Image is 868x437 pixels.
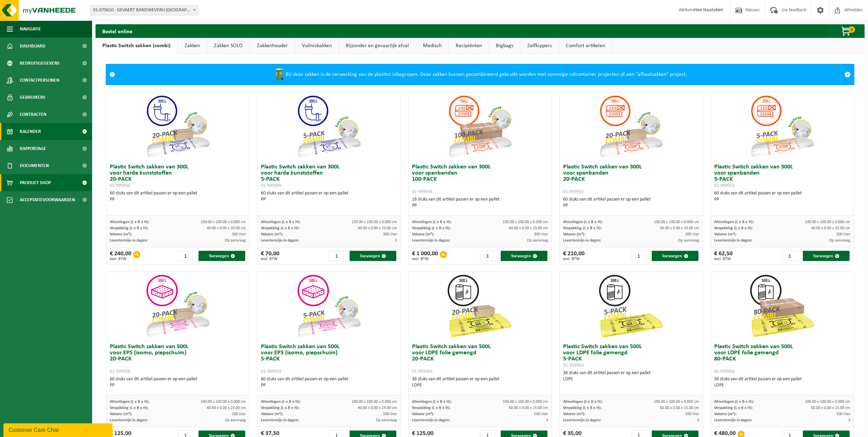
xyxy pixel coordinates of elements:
[261,406,299,410] span: Verpakking (L x B x H):
[416,38,448,54] a: Medisch
[412,220,452,224] span: Afmetingen (L x B x H):
[110,190,246,203] div: 60 stuks van dit artikel passen er op een pallet
[295,92,363,161] img: 01-999949
[654,220,699,224] span: 130.00 x 100.00 x 0.000 cm
[110,369,130,374] span: 01-999956
[412,238,450,243] span: Levertermijn in dagen:
[110,382,246,388] div: PP
[3,422,114,437] iframe: chat widget
[563,238,601,243] span: Levertermijn in dagen:
[261,196,397,203] div: PP
[110,376,246,388] div: 60 stuks van dit artikel passen er op een pallet
[503,220,548,224] span: 130.00 x 100.00 x 0.000 cm
[339,38,416,54] a: Bijzonder en gevaarlijk afval
[201,220,246,224] span: 130.00 x 100.00 x 0.000 cm
[20,174,51,191] span: Product Shop
[110,412,132,416] span: Volume (m³):
[563,412,585,416] span: Volume (m³):
[534,232,548,236] span: 300 liter
[563,344,699,368] h3: Plastic Switch zakken van 500L voor LDPE folie gemengd 5-PACK
[261,257,279,261] span: excl. BTW
[261,369,281,374] span: 01-999955
[848,418,850,422] span: 3
[261,418,299,422] span: Levertermijn in dagen:
[748,92,816,161] img: 01-999952
[654,400,699,404] span: 190.00 x 100.00 x 0.000 cm
[848,26,855,33] span: 0
[412,369,432,374] span: 01-999964
[110,220,149,224] span: Afmetingen (L x B x H):
[272,68,286,81] img: WB-0240-HPE-GN-50.png
[198,251,245,261] button: Toevoegen
[714,406,753,410] span: Verpakking (L x B x H):
[660,226,699,230] span: 40.00 x 0.00 x 23.00 cm
[714,344,850,374] h3: Plastic Switch zakken van 500L voor LDPE folie gemengd 80-PACK
[412,400,452,404] span: Afmetingen (L x B x H):
[563,363,584,368] span: 01-999963
[509,226,548,230] span: 40.00 x 0.00 x 23.00 cm
[90,5,198,15] span: 01-075610 - GEVAERT BANDWEVERIJ NV - DEINZE
[207,226,246,230] span: 40.00 x 0.00 x 20.00 cm
[20,140,46,157] span: Rapportage
[714,382,850,388] div: LDPE
[563,189,584,194] span: 01-999953
[110,232,132,236] span: Volume (m³):
[563,232,585,236] span: Volume (m³):
[358,226,397,230] span: 60.00 x 0.00 x 23.00 cm
[110,400,149,404] span: Afmetingen (L x B x H):
[697,418,699,422] span: 3
[261,220,300,224] span: Afmetingen (L x B x H):
[20,55,60,72] span: Bedrijfsgegevens
[449,38,489,54] a: Recipiënten
[597,272,665,340] img: 01-999963
[261,226,299,230] span: Verpakking (L x B x H):
[261,376,397,388] div: 60 stuks van dit artikel passen er op een pallet
[352,400,397,404] span: 190.00 x 100.00 x 0.000 cm
[527,238,548,243] span: Op aanvraag
[563,226,602,230] span: Verpakking (L x B x H):
[95,24,139,38] h2: Bestel online
[714,226,753,230] span: Verpakking (L x B x H):
[480,251,500,261] input: 1
[144,272,212,340] img: 01-999956
[805,220,850,224] span: 130.00 x 100.00 x 0.000 cm
[376,418,397,422] span: Op aanvraag
[489,38,520,54] a: Bigbags
[261,344,397,374] h3: Plastic Switch zakken van 500L voor EPS (isomo, piepschuim) 5-PACK
[412,344,548,374] h3: Plastic Switch zakken van 500L voor LDPE folie gemengd 20-PACK
[225,418,246,422] span: Op aanvraag
[685,232,699,236] span: 300 liter
[261,251,279,261] div: € 70,00
[412,203,548,209] div: PP
[678,238,699,243] span: Op aanvraag
[652,251,698,261] button: Toevoegen
[694,8,723,13] strong: Fien Hautekiet
[559,38,612,54] a: Comfort artikelen
[395,238,397,243] span: 3
[412,164,548,195] h3: Plastic Switch zakken van 300L voor spanbanden 100-PACK
[412,412,434,416] span: Volume (m³):
[110,196,246,203] div: PP
[412,232,434,236] span: Volume (m³):
[714,164,850,189] h3: Plastic Switch zakken van 300L voor spanbanden 5-PACK
[811,226,850,230] span: 40.00 x 0.00 x 23.00 cm
[144,92,212,161] img: 01-999950
[714,251,733,261] div: € 62,50
[714,238,752,243] span: Levertermijn in dagen:
[110,406,148,410] span: Verpakking (L x B x H):
[503,400,548,404] span: 190.00 x 100.00 x 0.000 cm
[803,251,850,261] button: Toevoegen
[714,369,735,374] span: 01-999968
[207,406,246,410] span: 40.00 x 0.00 x 23.00 cm
[446,272,514,340] img: 01-999964
[563,376,699,382] div: LDPE
[563,251,585,261] div: € 210,00
[383,232,397,236] span: 300 liter
[563,220,603,224] span: Afmetingen (L x B x H):
[110,226,148,230] span: Verpakking (L x B x H):
[358,406,397,410] span: 40.00 x 0.00 x 23.00 cm
[201,400,246,404] span: 190.00 x 100.00 x 0.000 cm
[714,190,850,203] div: 60 stuks van dit artikel passen er op een pallet
[110,257,131,261] span: excl. BTW
[178,251,198,261] input: 1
